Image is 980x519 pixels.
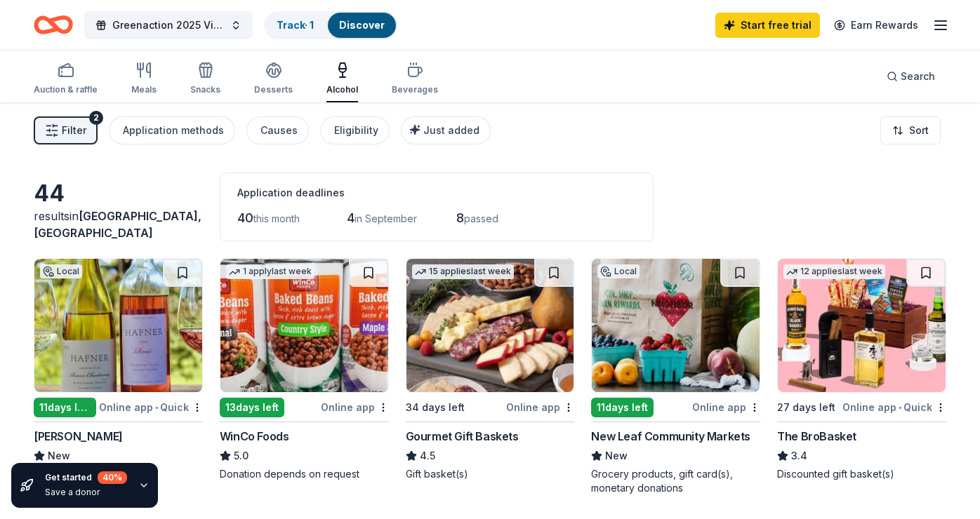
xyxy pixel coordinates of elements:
button: Just added [401,116,491,144]
div: 34 days left [406,399,465,416]
span: this month [253,213,300,224]
img: Image for New Leaf Community Markets [592,259,760,392]
div: Save a donor [45,487,127,498]
div: Desserts [254,84,293,95]
span: 8 [456,210,464,225]
div: Eligibility [334,122,378,139]
div: results [34,208,203,241]
div: 11 days left [591,398,654,417]
a: Image for WinCo Foods1 applylast week13days leftOnline appWinCo Foods5.0Donation depends on request [220,258,389,481]
span: 4.5 [420,447,435,464]
div: Gift basket(s) [406,467,575,481]
div: New Leaf Community Markets [591,428,750,445]
span: • [899,402,901,413]
button: Causes [246,116,309,144]
span: in September [355,213,417,224]
div: Online app [321,398,389,416]
span: Sort [909,122,929,139]
a: Start free trial [715,13,820,38]
button: Search [875,62,946,90]
button: Meals [131,56,157,102]
span: 4 [347,210,355,225]
button: Filter2 [34,116,98,144]
span: 3.4 [791,447,807,464]
div: 2 [89,111,103,125]
span: passed [464,213,498,224]
a: Image for Hafner VineyardLocal11days leftOnline app•Quick[PERSON_NAME]NewWine products [34,258,203,481]
span: in [34,209,201,240]
div: The BroBasket [777,428,856,445]
div: Discounted gift basket(s) [777,467,946,481]
button: Track· 1Discover [264,11,397,39]
span: New [605,447,628,464]
button: Beverages [392,56,438,102]
a: Discover [339,19,385,31]
div: WinCo Foods [220,428,289,445]
button: Desserts [254,56,293,102]
div: Application methods [123,122,224,139]
a: Track· 1 [277,19,314,31]
span: • [155,402,158,413]
span: Filter [62,122,86,139]
img: Image for The BroBasket [778,259,946,392]
a: Home [34,8,73,41]
div: 13 days left [220,398,284,417]
button: Application methods [109,116,235,144]
img: Image for Hafner Vineyard [34,259,202,392]
button: Sort [880,116,941,144]
div: 40 % [98,471,127,484]
button: Alcohol [326,56,358,102]
span: Search [901,68,935,85]
span: 5.0 [234,447,249,464]
div: Causes [260,122,298,139]
img: Image for WinCo Foods [220,259,388,392]
div: 27 days left [777,399,835,416]
img: Image for Gourmet Gift Baskets [406,259,574,392]
div: 44 [34,180,203,208]
span: New [48,447,70,464]
div: Grocery products, gift card(s), monetary donations [591,467,760,495]
div: [PERSON_NAME] [34,428,123,445]
div: Application deadlines [237,184,636,201]
div: Meals [131,84,157,95]
div: Get started [45,471,127,484]
span: [GEOGRAPHIC_DATA], [GEOGRAPHIC_DATA] [34,209,201,240]
div: 15 applies last week [412,264,514,279]
span: Just added [423,124,479,136]
button: Eligibility [320,116,390,144]
div: 11 days left [34,398,96,417]
div: Local [40,264,82,278]
a: Image for The BroBasket12 applieslast week27 days leftOnline app•QuickThe BroBasket3.4Discounted ... [777,258,946,481]
div: Gourmet Gift Baskets [406,428,519,445]
div: Auction & raffle [34,84,98,95]
div: Beverages [392,84,438,95]
div: 1 apply last week [226,264,314,279]
a: Image for Gourmet Gift Baskets15 applieslast week34 days leftOnline appGourmet Gift Baskets4.5Gif... [406,258,575,481]
button: Snacks [190,56,220,102]
div: Online app Quick [842,398,946,416]
div: Donation depends on request [220,467,389,481]
div: 12 applies last week [783,264,885,279]
button: Auction & raffle [34,56,98,102]
div: Online app Quick [99,398,203,416]
a: Image for New Leaf Community MarketsLocal11days leftOnline appNew Leaf Community MarketsNewGrocer... [591,258,760,495]
div: Snacks [190,84,220,95]
a: Earn Rewards [826,13,927,38]
span: 40 [237,210,253,225]
div: Local [597,264,640,278]
span: Greenaction 2025 Virtual Auction [112,17,225,34]
button: Greenaction 2025 Virtual Auction [84,11,253,39]
div: Alcohol [326,84,358,95]
div: Online app [506,398,574,416]
div: Online app [692,398,760,416]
